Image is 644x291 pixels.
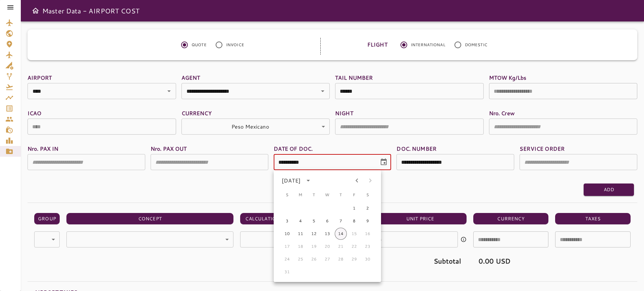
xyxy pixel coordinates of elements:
label: TAIL NUMBER [335,74,484,81]
label: AIRPORT [28,74,176,81]
button: 13 [321,228,333,240]
th: GROUP [34,213,60,225]
h6: Master Data - AIRPORT COST [42,5,140,16]
span: DOMESTIC [465,42,487,48]
button: Choose date [377,155,390,169]
label: Nro. Crew [489,109,638,117]
button: 9 [362,215,374,227]
button: 14 [335,228,347,240]
td: Subtotal [374,251,467,271]
label: Nro. PAX IN [28,145,145,152]
button: Open drawer [29,4,42,17]
button: 2 [362,202,374,214]
span: Tuesday [308,188,320,202]
button: Previous month [350,174,364,187]
th: CALCULATION [240,213,285,225]
label: ICAO [28,109,176,117]
label: CURRENCY [181,109,330,117]
th: CONCEPT [66,213,233,225]
button: Open [164,86,174,96]
label: FLIGHT [367,38,387,52]
button: 4 [294,215,307,227]
span: Monday [294,188,307,202]
button: 12 [308,228,320,240]
span: Sunday [281,188,293,202]
button: 3 [281,215,293,227]
span: QUOTE [192,42,207,48]
button: 7 [335,215,347,227]
th: TAXES [555,213,631,225]
label: Nro. PAX OUT [151,145,268,152]
button: Open [318,86,327,96]
button: 8 [348,215,360,227]
label: DATE OF DOC. [274,145,391,152]
svg: Peso Mexicano [461,236,467,242]
span: INVOICE [226,42,244,48]
div: Peso Mexicano [181,119,330,135]
div: [DATE] [282,176,301,185]
span: Saturday [362,188,374,202]
button: 1 [348,202,360,214]
div: Peso Mexicano [240,231,285,247]
label: MTOW Kg/Lbs [489,74,638,81]
button: 10 [281,228,293,240]
button: 11 [294,228,307,240]
span: Wednesday [321,188,333,202]
th: UNIT PRICE [374,213,467,225]
label: NIGHT [335,109,484,117]
td: 0.00 USD [473,251,549,271]
span: INTERNATIONAL [411,42,445,48]
button: calendar view is open, switch to year view [303,175,314,186]
div: Peso Mexicano [34,231,60,247]
label: DOC. NUMBER [396,145,514,152]
span: Thursday [335,188,347,202]
label: SERVICE ORDER [520,145,637,152]
button: Add [584,184,634,196]
button: 5 [308,215,320,227]
th: CURRENCY [473,213,549,225]
div: Peso Mexicano [66,231,233,247]
label: AGENT [181,74,330,81]
button: 6 [321,215,333,227]
span: Friday [348,188,360,202]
